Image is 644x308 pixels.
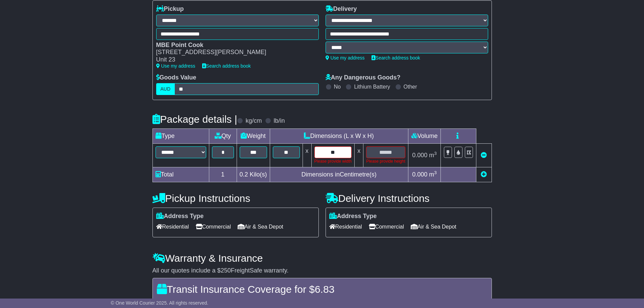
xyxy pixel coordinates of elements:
[434,151,437,156] sup: 3
[429,152,437,159] span: m
[434,170,437,175] sup: 3
[481,152,487,159] a: Remove this item
[156,221,189,232] span: Residential
[237,167,270,182] td: Kilo(s)
[152,167,209,182] td: Total
[240,171,248,178] span: 0.2
[326,74,401,81] label: Any Dangerous Goods?
[303,143,311,167] td: x
[372,55,420,61] a: Search address book
[157,284,487,295] h4: Transit Insurance Coverage for $
[209,167,237,182] td: 1
[152,253,492,264] h4: Warranty & Insurance
[354,84,390,90] label: Lithium Battery
[152,128,209,143] td: Type
[202,63,251,69] a: Search address book
[411,221,456,232] span: Air & Sea Depot
[355,143,363,167] td: x
[329,213,377,220] label: Address Type
[404,84,417,90] label: Other
[412,152,427,159] span: 0.000
[270,128,408,143] td: Dimensions (L x W x H)
[481,171,487,178] a: Add new item
[152,267,492,275] div: All our quotes include a $ FreightSafe warranty.
[270,167,408,182] td: Dimensions in Centimetre(s)
[156,83,175,95] label: AUD
[366,158,405,164] div: Please provide height
[315,284,334,295] span: 6.83
[238,221,283,232] span: Air & Sea Depot
[334,84,341,90] label: No
[412,171,427,178] span: 0.000
[152,114,237,125] h4: Package details |
[369,221,404,232] span: Commercial
[326,55,365,61] a: Use my address
[156,5,184,13] label: Pickup
[209,128,237,143] td: Qty
[152,193,319,204] h4: Pickup Instructions
[245,117,262,125] label: kg/cm
[329,221,362,232] span: Residential
[326,193,492,204] h4: Delivery Instructions
[429,171,437,178] span: m
[326,5,357,13] label: Delivery
[221,267,231,274] span: 250
[156,63,195,69] a: Use my address
[156,56,312,64] div: Unit 23
[314,158,352,164] div: Please provide width
[111,300,209,306] span: © One World Courier 2025. All rights reserved.
[156,49,312,56] div: [STREET_ADDRESS][PERSON_NAME]
[237,128,270,143] td: Weight
[156,213,204,220] label: Address Type
[273,117,285,125] label: lb/in
[196,221,231,232] span: Commercial
[408,128,441,143] td: Volume
[156,74,196,81] label: Goods Value
[156,42,312,49] div: MBE Point Cook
